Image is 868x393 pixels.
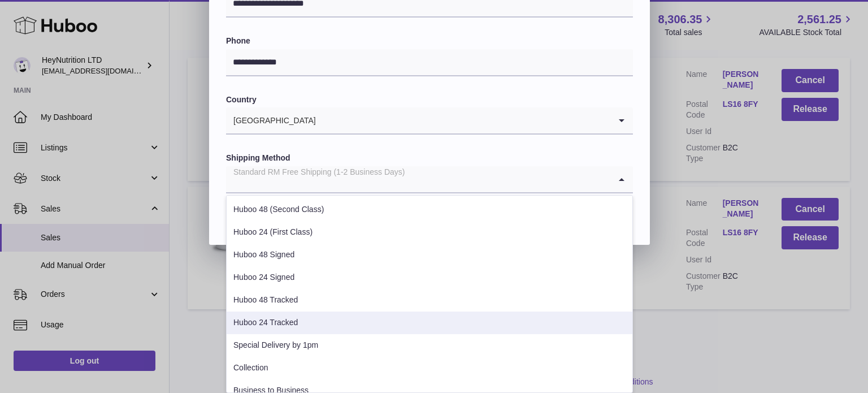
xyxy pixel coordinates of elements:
[227,198,632,221] li: Huboo 48 (Second Class)
[227,221,632,244] li: Huboo 24 (First Class)
[227,312,632,334] li: Huboo 24 Tracked
[226,94,633,105] label: Country
[227,289,632,312] li: Huboo 48 Tracked
[227,266,632,289] li: Huboo 24 Signed
[227,244,632,266] li: Huboo 48 Signed
[226,166,633,193] div: Search for option
[226,36,633,46] label: Phone
[226,107,316,133] span: [GEOGRAPHIC_DATA]
[226,107,633,135] div: Search for option
[316,107,610,133] input: Search for option
[227,357,632,379] li: Collection
[227,334,632,357] li: Special Delivery by 1pm
[226,153,633,163] label: Shipping Method
[226,166,610,192] input: Search for option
